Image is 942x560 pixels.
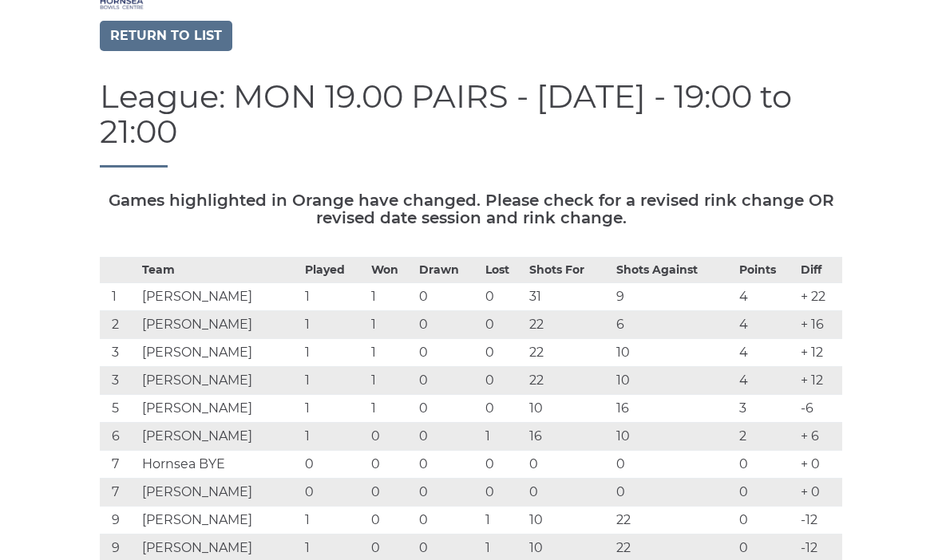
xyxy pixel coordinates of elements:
td: 1 [301,424,367,452]
td: 1 [301,340,367,368]
td: [PERSON_NAME] [138,312,301,340]
td: 0 [367,424,416,452]
th: Team [138,258,301,284]
td: 0 [525,479,612,507]
td: 0 [735,479,797,507]
td: 1 [301,284,367,312]
td: 22 [525,340,612,368]
td: -6 [797,396,842,424]
td: 10 [612,424,735,452]
td: 0 [415,479,481,507]
td: Hornsea BYE [138,452,301,479]
td: 0 [415,507,481,535]
h5: Games highlighted in Orange have changed. Please check for a revised rink change OR revised date ... [100,192,842,227]
td: + 0 [797,479,842,507]
td: [PERSON_NAME] [138,368,301,396]
td: 0 [612,479,735,507]
td: 2 [100,312,138,340]
th: Played [301,258,367,284]
td: 9 [612,284,735,312]
td: 1 [481,424,525,452]
td: 1 [367,340,416,368]
td: 0 [415,452,481,479]
td: [PERSON_NAME] [138,340,301,368]
td: 0 [481,340,525,368]
td: -12 [797,507,842,535]
td: 0 [301,479,367,507]
td: 0 [415,424,481,452]
td: 0 [735,507,797,535]
td: 7 [100,452,138,479]
td: + 12 [797,368,842,396]
td: 10 [612,340,735,368]
th: Drawn [415,258,481,284]
td: 1 [367,368,416,396]
td: 1 [301,312,367,340]
th: Diff [797,258,842,284]
td: + 12 [797,340,842,368]
td: + 0 [797,452,842,479]
td: 1 [367,284,416,312]
td: 0 [481,452,525,479]
td: 0 [367,479,416,507]
td: 2 [735,424,797,452]
a: Return to list [100,22,232,52]
td: 10 [525,507,612,535]
th: Shots For [525,258,612,284]
td: 9 [100,507,138,535]
td: 3 [100,368,138,396]
td: 31 [525,284,612,312]
td: 1 [481,507,525,535]
th: Lost [481,258,525,284]
td: 3 [100,340,138,368]
td: 6 [100,424,138,452]
td: 0 [415,396,481,424]
td: 1 [100,284,138,312]
td: 0 [481,368,525,396]
td: 1 [367,312,416,340]
td: 5 [100,396,138,424]
td: 1 [367,396,416,424]
td: [PERSON_NAME] [138,424,301,452]
td: + 22 [797,284,842,312]
td: 0 [367,507,416,535]
td: + 16 [797,312,842,340]
td: 10 [612,368,735,396]
td: [PERSON_NAME] [138,396,301,424]
td: 0 [415,312,481,340]
td: 4 [735,312,797,340]
td: 0 [415,368,481,396]
td: [PERSON_NAME] [138,507,301,535]
th: Won [367,258,416,284]
h1: League: MON 19.00 PAIRS - [DATE] - 19:00 to 21:00 [100,80,842,168]
th: Shots Against [612,258,735,284]
td: 10 [525,396,612,424]
td: [PERSON_NAME] [138,284,301,312]
td: 0 [415,340,481,368]
td: 0 [415,284,481,312]
td: 0 [481,396,525,424]
td: 22 [525,368,612,396]
td: 22 [612,507,735,535]
td: + 6 [797,424,842,452]
td: 0 [481,284,525,312]
td: 7 [100,479,138,507]
td: 0 [525,452,612,479]
td: 4 [735,284,797,312]
td: 0 [735,452,797,479]
td: 4 [735,368,797,396]
td: 1 [301,396,367,424]
td: [PERSON_NAME] [138,479,301,507]
td: 0 [301,452,367,479]
th: Points [735,258,797,284]
td: 0 [612,452,735,479]
td: 6 [612,312,735,340]
td: 0 [481,479,525,507]
td: 22 [525,312,612,340]
td: 3 [735,396,797,424]
td: 1 [301,368,367,396]
td: 0 [367,452,416,479]
td: 16 [525,424,612,452]
td: 0 [481,312,525,340]
td: 4 [735,340,797,368]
